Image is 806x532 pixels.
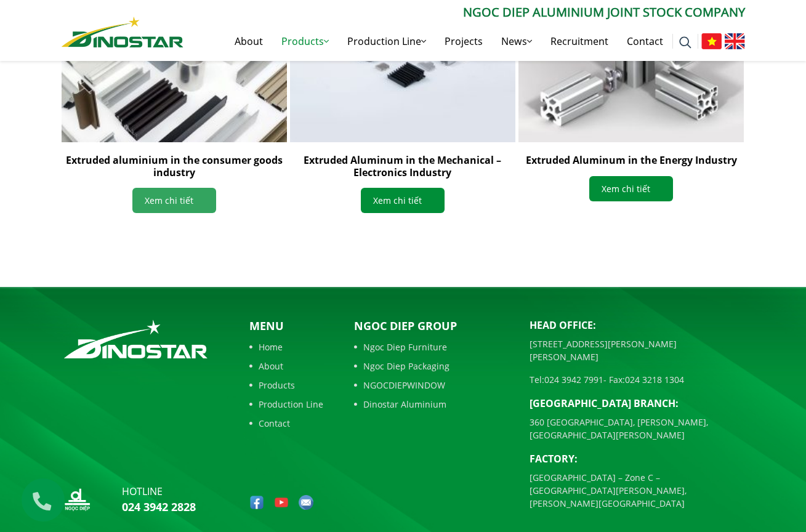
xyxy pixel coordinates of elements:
a: Projects [435,22,492,61]
a: 024 3942 7991 [544,374,603,385]
p: hotline [122,484,196,499]
a: About [225,22,272,61]
p: Ngoc Diep Group [354,318,511,334]
img: logo_nd_footer [62,484,92,515]
a: Xem chi tiết [589,176,673,201]
a: Dinostar Aluminium [354,398,511,411]
a: Ngoc Diep Packaging [354,360,511,373]
p: Tel: - Fax: [530,373,745,386]
img: English [725,33,745,49]
a: Products [272,22,338,61]
a: Contact [249,417,323,430]
p: Ngoc Diep Aluminium Joint Stock Company [183,3,745,22]
a: NGOCDIEPWINDOW [354,379,511,392]
a: Ngoc Diep Furniture [354,341,511,353]
p: Menu [249,318,323,334]
p: Head Office: [530,318,745,332]
img: Tiếng Việt [701,33,722,49]
a: Home [249,341,323,353]
img: Nhôm Dinostar [62,17,183,47]
img: logo_footer [62,318,210,361]
a: Extruded Aluminum in the Mechanical – Electronics Industry [304,153,501,179]
p: [GEOGRAPHIC_DATA] BRANCH: [530,396,745,411]
a: Contact [618,22,672,61]
a: 024 3218 1304 [625,374,684,385]
a: Products [249,379,323,392]
a: Production Line [249,398,323,411]
a: Production Line [338,22,435,61]
a: Recruitment [541,22,618,61]
a: About [249,360,323,373]
p: [GEOGRAPHIC_DATA] – Zone C – [GEOGRAPHIC_DATA][PERSON_NAME], [PERSON_NAME][GEOGRAPHIC_DATA] [530,471,745,510]
a: Xem chi tiết [361,188,445,213]
a: Xem chi tiết [132,188,216,213]
p: 360 [GEOGRAPHIC_DATA], [PERSON_NAME], [GEOGRAPHIC_DATA][PERSON_NAME] [530,416,745,441]
p: [STREET_ADDRESS][PERSON_NAME][PERSON_NAME] [530,337,745,363]
a: 024 3942 2828 [122,499,196,514]
a: Extruded aluminium in the consumer goods industry [66,153,283,179]
a: Extruded Aluminum in the Energy Industry [526,153,737,167]
p: Factory: [530,451,745,466]
img: search [679,36,691,49]
a: News [492,22,541,61]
